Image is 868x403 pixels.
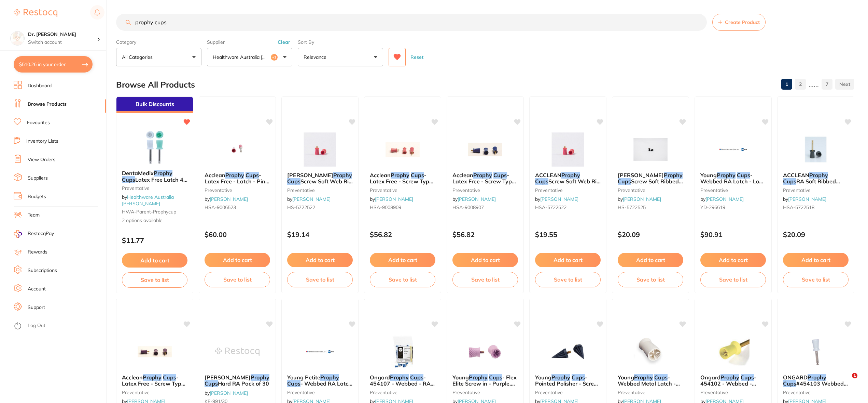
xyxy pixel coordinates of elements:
em: Cups [783,178,796,185]
span: Young [618,374,634,381]
em: Cups [783,380,796,387]
a: RestocqPay [14,230,54,238]
span: Acclean [205,172,225,179]
button: Relevance [298,48,383,66]
em: Prophy [717,172,736,179]
em: Cups [618,178,631,185]
p: $20.09 [783,231,849,238]
img: DentaMedix Prophy Cups Latex Free Latch 4 webs 100/Box [132,130,177,165]
span: Acclean [452,172,473,179]
small: preventative [287,187,353,193]
span: Create Product [725,19,760,25]
a: 7 [822,77,832,91]
p: Healthware Australia [PERSON_NAME] [213,54,271,61]
span: RA Soft Ribbed Gray LTXfree Pk 36 [783,178,840,191]
a: [PERSON_NAME] [210,196,248,202]
img: Young Prophy Cups - Webbed Metal Latch - Firm - White, 144-Pack [628,335,673,369]
span: Ongard [370,374,390,381]
p: Switch account [28,39,97,46]
a: [PERSON_NAME] [375,196,413,202]
p: $19.14 [287,231,353,238]
span: by [122,194,174,206]
em: Prophy [143,374,162,381]
span: Ongard [700,374,720,381]
img: Acclean Prophy Cups - Latex Free - Latch - Pink - Soft, 100-Pack [215,132,260,167]
b: Henry Schein Prophy Cups Screw Soft Ribbed Gray LTXfree Pk 36 [618,172,683,185]
a: Healthware Australia [PERSON_NAME] [122,194,174,206]
span: Latex Free Latch 4 webs 100/Box [122,176,187,189]
span: 2 options available [122,217,187,224]
em: Prophy [469,374,488,381]
em: Prophy [473,172,492,179]
button: Add to cart [618,253,683,267]
b: Ongard Prophy Cups - 454107 - Webbed - RA Latch - Blue, 144-Pack [370,374,435,387]
span: - Webbed RA Latch -Short Soft - Latex Free - Purple, 144-Pack [287,380,352,400]
button: Create Product [712,14,766,31]
small: preventative [618,390,683,395]
span: HWA-parent-prophycup [122,209,176,215]
span: Young [700,172,717,179]
em: Prophy [809,172,828,179]
span: Screw Soft Web Rib Pink LTXfree Pk36 [287,178,353,191]
small: preventative [370,390,435,395]
button: Save to list [783,272,849,287]
b: ACCLEAN Prophy Cups Screw Soft Web Rib Pink LTXfree Pk36 [535,172,601,185]
button: Add to cart [783,253,849,267]
span: by [618,196,661,202]
b: HAWE Prophy Cups Hard RA Pack of 30 [205,374,270,387]
img: Young Petite Prophy Cups - Webbed RA Latch -Short Soft - Latex Free - Purple, 144-Pack [298,335,342,369]
span: - 454107 - Webbed - RA Latch - Blue, 144-Pack [370,374,435,393]
a: [PERSON_NAME] [788,196,826,202]
a: View Orders [28,156,55,163]
button: Add to cart [535,253,601,267]
b: Young Prophy Cups - Webbed RA Latch - Long Soft - Latex Free - Purple, 144-Pack [700,172,766,185]
p: $20.09 [618,231,683,238]
img: Young Prophy Cups - Pointed Polisher - Screw in - Soft - Grey, 144-Pack [546,335,590,369]
span: by [535,196,578,202]
img: Ongard Prophy Cups - 454107 - Webbed - RA Latch - Blue, 144-Pack [380,335,425,369]
em: Prophy [561,172,580,179]
small: preventative [783,390,849,395]
em: Prophy [808,374,826,381]
span: Young Petite [287,374,320,381]
button: Save to list [618,272,683,287]
span: by [452,196,496,202]
h2: Browse All Products [116,80,195,90]
b: DentaMedix Prophy Cups Latex Free Latch 4 webs 100/Box [122,170,187,183]
img: Acclean Prophy Cups - Latex Free - Screw Type - Blue - Firm, 100-Pack [463,132,507,167]
button: Save to list [452,272,518,287]
input: Search Products [116,14,707,31]
a: Suppliers [28,175,48,182]
small: preventative [452,187,518,193]
em: Prophy [154,170,172,177]
span: - Flex Elite Screw in - Purple, 144-Pack [452,374,517,393]
a: Inventory Lists [26,138,58,145]
a: Dashboard [28,82,52,89]
p: ...... [809,80,819,88]
span: by [700,196,744,202]
button: $510.26 in your order [14,56,93,73]
em: Prophy [320,374,339,381]
em: Cups [572,374,585,381]
a: [PERSON_NAME] [623,196,661,202]
b: Acclean Prophy Cups - Latex Free - Screw Type - Pink - Soft, 100-Pack [370,172,435,185]
span: by [370,196,413,202]
span: - Latex Free - Screw Type - Pink - Soft, 100-Pack [370,172,433,191]
button: Add to cart [122,253,187,268]
a: [PERSON_NAME] [458,196,496,202]
p: $11.77 [122,236,187,244]
b: Acclean Prophy Cups - Latex Free - Latch - Pink - Soft, 100-Pack [205,172,270,185]
span: - Latex Free - Screw Type - Blue - Firm, 100-Pack [452,172,516,191]
small: preventative [535,187,601,193]
span: HSA-9008907 [452,204,484,210]
span: HS-5722522 [287,204,315,210]
img: Ongard Prophy Cups - 454102 - Webbed - Screw in - White, 144-Pack [711,335,755,369]
span: Young [535,374,551,381]
span: HSA-5722522 [535,204,566,210]
button: Save to list [122,272,187,287]
button: Save to list [287,272,353,287]
span: 1 [852,373,857,378]
em: Prophy [391,172,409,179]
span: Screw Soft Web Rib Pink LTXfree Pk36 [535,178,601,191]
em: Cups [246,172,259,179]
